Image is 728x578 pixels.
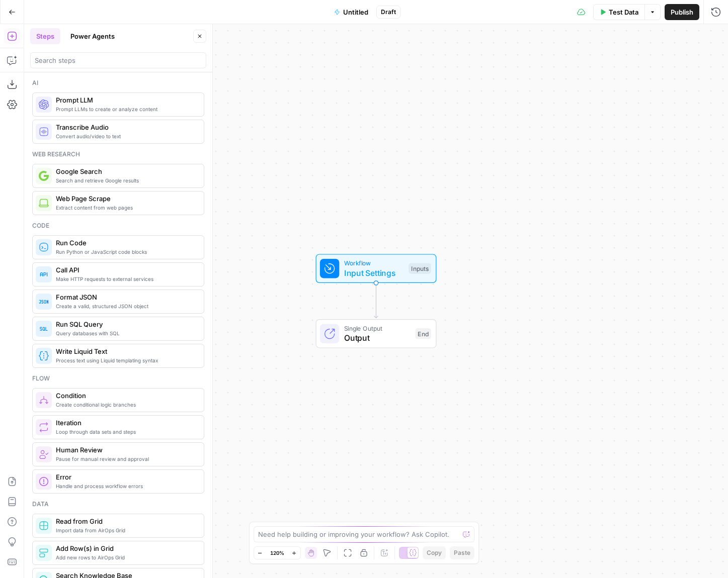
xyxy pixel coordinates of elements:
span: Query databases with SQL [56,329,196,337]
span: Single Output [344,323,411,333]
span: Extract content from web pages [56,204,196,212]
input: Search steps [35,55,202,65]
span: Pause for manual review and approval [56,455,196,463]
span: Prompt LLMs to create or analyze content [56,105,196,113]
span: Call API [56,265,196,275]
span: Untitled [343,7,368,17]
span: Paste [454,548,470,557]
button: Publish [665,4,699,20]
span: Convert audio/video to text [56,132,196,140]
span: Format JSON [56,292,196,302]
span: Add Row(s) in Grid [56,543,196,553]
div: WorkflowInput SettingsInputs [283,254,470,283]
span: Human Review [56,445,196,455]
span: Input Settings [344,267,404,279]
span: Google Search [56,166,196,176]
div: Ai [32,78,204,87]
span: 120% [270,549,284,557]
g: Edge from start to end [374,283,378,318]
span: Make HTTP requests to external services [56,275,196,283]
span: Write Liquid Text [56,346,196,356]
span: Process text using Liquid templating syntax [56,356,196,364]
button: Copy [423,546,446,559]
span: Create a valid, structured JSON object [56,302,196,310]
span: Output [344,332,411,344]
span: Publish [671,7,693,17]
div: Inputs [409,263,431,274]
div: Code [32,221,204,230]
span: Prompt LLM [56,95,196,105]
span: Workflow [344,258,404,268]
span: Draft [381,8,396,17]
span: Loop through data sets and steps [56,428,196,436]
span: Add new rows to AirOps Grid [56,553,196,561]
span: Condition [56,391,196,401]
button: Power Agents [64,28,121,44]
span: Run Python or JavaScript code blocks [56,248,196,256]
span: Create conditional logic branches [56,401,196,409]
span: Copy [427,548,442,557]
div: End [416,328,431,339]
button: Steps [30,28,60,44]
span: Read from Grid [56,516,196,526]
span: Web Page Scrape [56,194,196,204]
span: Error [56,472,196,482]
span: Test Data [609,7,638,17]
span: Run SQL Query [56,319,196,329]
div: Flow [32,374,204,383]
span: Iteration [56,418,196,428]
span: Run Code [56,238,196,248]
span: Search and retrieve Google results [56,176,196,184]
span: Transcribe Audio [56,122,196,132]
button: Paste [450,546,474,559]
span: Import data from AirOps Grid [56,526,196,534]
div: Web research [32,150,204,159]
div: Data [32,500,204,509]
span: Handle and process workflow errors [56,482,196,490]
button: Test Data [593,4,644,20]
div: Single OutputOutputEnd [283,319,470,348]
button: Untitled [328,4,374,20]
